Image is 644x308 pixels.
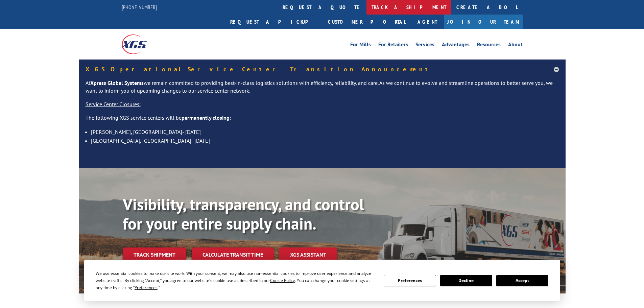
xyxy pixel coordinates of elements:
[415,42,434,49] a: Services
[508,42,523,49] a: About
[123,247,186,262] a: Track shipment
[135,285,158,290] span: Preferences
[182,114,230,121] strong: permanently closing
[279,247,337,262] a: XGS ASSISTANT
[270,278,295,283] span: Cookie Policy
[440,275,492,286] button: Decline
[496,275,548,286] button: Accept
[477,42,501,49] a: Resources
[411,15,444,29] a: Agent
[384,275,436,286] button: Preferences
[225,15,323,29] a: Request a pickup
[323,15,411,29] a: Customer Portal
[444,15,523,29] a: Join Our Team
[84,260,560,301] div: Cookie Consent Prompt
[90,79,144,86] strong: Xpress Global Systems
[378,42,408,49] a: For Retailers
[350,42,371,49] a: For Mills
[91,136,559,145] li: [GEOGRAPHIC_DATA], [GEOGRAPHIC_DATA]- [DATE]
[123,194,364,234] b: Visibility, transparency, and control for your entire supply chain.
[86,101,141,108] u: Service Center Closures:
[122,4,157,10] a: [PHONE_NUMBER]
[86,66,559,72] h5: XGS Operational Service Center Transition Announcement
[86,114,559,127] p: The following XGS service centers will be :
[96,270,376,291] div: We use essential cookies to make our site work. With your consent, we may also use non-essential ...
[86,79,559,101] p: At we remain committed to providing best-in-class logistics solutions with efficiency, reliabilit...
[192,247,274,262] a: Calculate transit time
[442,42,470,49] a: Advantages
[91,127,559,136] li: [PERSON_NAME], [GEOGRAPHIC_DATA]- [DATE]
